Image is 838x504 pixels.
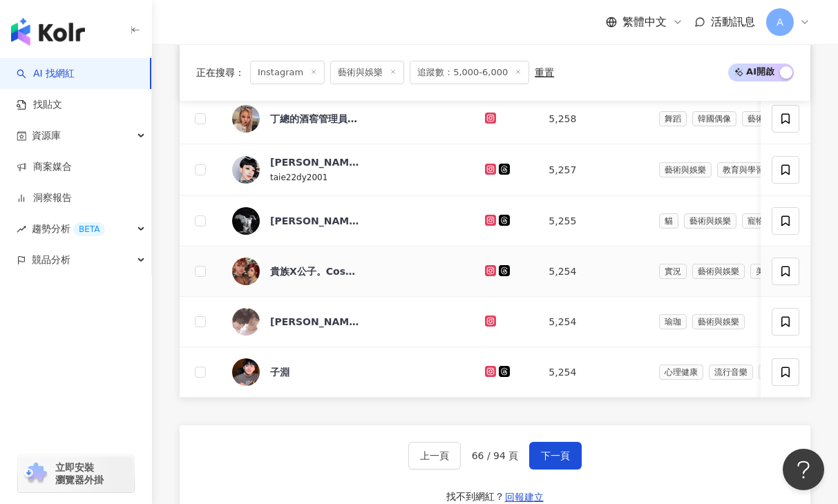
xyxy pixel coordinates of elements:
span: 藝術與娛樂 [330,61,404,84]
div: BETA [73,222,105,236]
button: 上一頁 [408,442,461,469]
span: rise [17,224,26,234]
span: 回報建立 [505,492,544,503]
span: 藝術與娛樂 [759,365,811,380]
span: 舞蹈 [659,111,687,126]
span: 追蹤數：5,000-6,000 [410,61,529,84]
span: 教育與學習 [717,162,770,177]
td: 5,254 [537,347,647,398]
span: 美妝時尚 [750,264,794,279]
span: 活動訊息 [711,15,755,28]
a: KOL Avatar貴族X公子。Cosplay [232,258,463,285]
img: KOL Avatar [232,358,260,386]
span: 實況 [659,264,687,279]
span: 正在搜尋 ： [196,67,245,78]
a: KOL Avatar子淵 [232,358,463,386]
img: KOL Avatar [232,207,260,235]
img: logo [11,18,85,46]
img: KOL Avatar [232,308,260,336]
td: 5,254 [537,297,647,347]
span: 藝術與娛樂 [659,162,712,177]
a: KOL Avatar[PERSON_NAME][DEMOGRAPHIC_DATA] 🔮✨｜日安 ☾ [232,308,463,336]
span: Instagram [250,61,325,84]
span: taie22dy2001 [270,173,327,182]
a: 商案媒合 [17,160,72,174]
a: searchAI 找網紅 [17,67,75,81]
span: 韓國偶像 [692,111,736,126]
span: 下一頁 [541,450,570,461]
span: 流行音樂 [709,365,753,380]
span: 繁體中文 [622,14,667,30]
a: KOL Avatar[PERSON_NAME].aslan [232,207,463,235]
div: [PERSON_NAME][DEMOGRAPHIC_DATA] 🔮✨｜日安 ☾ [270,315,360,329]
span: 心理健康 [659,365,703,380]
div: [PERSON_NAME] [270,155,360,169]
span: 66 / 94 頁 [472,450,519,461]
div: 找不到網紅？ [446,490,504,504]
iframe: Help Scout Beacon - Open [783,449,824,490]
div: 重置 [535,67,554,78]
img: KOL Avatar [232,156,260,184]
span: 藝術與娛樂 [692,264,745,279]
img: KOL Avatar [232,105,260,133]
td: 5,254 [537,246,647,297]
span: 競品分析 [32,244,70,275]
span: 藝術與娛樂 [742,111,794,126]
img: KOL Avatar [232,258,260,285]
span: 資源庫 [32,120,61,151]
div: 丁總的酒窖管理員·床頭草🌱 [270,112,360,126]
a: KOL Avatar丁總的酒窖管理員·床頭草🌱 [232,105,463,133]
span: 寵物 [742,213,770,229]
span: 藝術與娛樂 [684,213,736,229]
span: 貓 [659,213,678,229]
span: 趨勢分析 [32,213,105,244]
td: 5,257 [537,144,647,196]
span: 瑜珈 [659,314,687,329]
div: [PERSON_NAME].aslan [270,214,360,228]
a: chrome extension立即安裝 瀏覽器外掛 [18,455,134,492]
span: 藝術與娛樂 [692,314,745,329]
a: 找貼文 [17,98,62,112]
div: 貴族X公子。Cosplay [270,264,360,278]
span: 立即安裝 瀏覽器外掛 [55,461,104,486]
button: 下一頁 [529,442,582,469]
span: A [777,14,783,30]
td: 5,258 [537,94,647,144]
span: 上一頁 [420,450,449,461]
div: 子淵 [270,365,289,379]
a: 洞察報告 [17,191,72,205]
td: 5,255 [537,196,647,246]
a: KOL Avatar[PERSON_NAME]taie22dy2001 [232,155,463,184]
img: chrome extension [22,463,49,485]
